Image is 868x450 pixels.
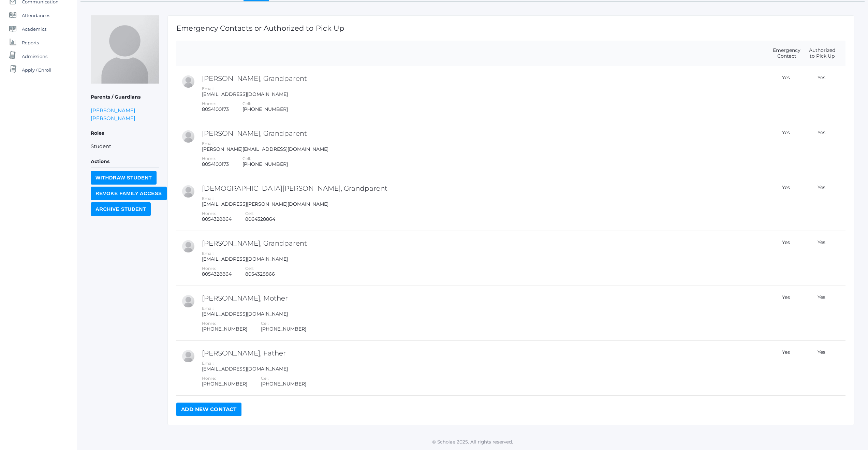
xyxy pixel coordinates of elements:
[202,91,764,97] div: [EMAIL_ADDRESS][DOMAIN_NAME]
[202,256,764,262] div: [EMAIL_ADDRESS][DOMAIN_NAME]
[261,321,269,326] label: Cell:
[802,41,837,66] th: Authorized to Pick Up
[202,196,215,201] label: Email:
[202,201,764,207] div: [EMAIL_ADDRESS][PERSON_NAME][DOMAIN_NAME]
[202,141,215,146] label: Email:
[202,294,764,302] h2: [PERSON_NAME], Mother
[261,381,306,387] div: [PHONE_NUMBER]
[202,156,216,161] label: Home:
[202,211,216,216] label: Home:
[181,130,195,143] div: Greg Bair
[202,271,232,277] div: 8054328864
[91,128,159,139] h5: Roles
[245,271,275,277] div: 8054328866
[245,266,254,271] label: Cell:
[202,306,215,311] label: Email:
[91,156,159,168] h5: Actions
[91,114,135,122] a: [PERSON_NAME]
[202,349,764,357] h2: [PERSON_NAME], Father
[202,366,764,372] div: [EMAIL_ADDRESS][DOMAIN_NAME]
[202,106,229,112] div: 8054100173
[202,130,764,137] h2: [PERSON_NAME], Grandparent
[22,36,39,49] span: Reports
[181,239,195,253] div: Dave Cox
[202,75,764,82] h2: [PERSON_NAME], Grandparent
[91,171,157,185] input: Withdraw Student
[91,15,159,84] img: Charlotte Bair
[242,161,288,167] div: [PHONE_NUMBER]
[202,101,216,106] label: Home:
[202,361,215,366] label: Email:
[261,326,306,332] div: [PHONE_NUMBER]
[245,216,275,222] div: 8064328864
[181,75,195,88] div: Sheila Bair
[202,161,229,167] div: 8054100173
[802,231,837,286] td: Yes
[22,22,46,36] span: Academics
[202,185,764,192] h2: [DEMOGRAPHIC_DATA][PERSON_NAME], Grandparent
[176,24,845,32] h1: Emergency Contacts or Authorized to Pick Up
[802,176,837,231] td: Yes
[91,202,151,216] input: Archive Student
[261,376,269,381] label: Cell:
[766,66,802,121] td: Yes
[91,143,159,150] li: Student
[202,326,247,332] div: [PHONE_NUMBER]
[202,266,216,271] label: Home:
[766,121,802,176] td: Yes
[202,311,764,317] div: [EMAIL_ADDRESS][DOMAIN_NAME]
[181,185,195,198] div: Cristii Cox
[202,251,215,256] label: Email:
[22,49,47,63] span: Admissions
[245,211,254,216] label: Cell:
[181,294,195,308] div: Brianna Bair
[202,146,764,152] div: [PERSON_NAME][EMAIL_ADDRESS][DOMAIN_NAME]
[766,41,802,66] th: Emergency Contact
[802,286,837,341] td: Yes
[242,101,251,106] label: Cell:
[91,91,159,103] h5: Parents / Guardians
[202,216,232,222] div: 8054328864
[802,121,837,176] td: Yes
[91,187,167,200] input: Revoke Family Access
[202,239,764,247] h2: [PERSON_NAME], Grandparent
[22,63,52,77] span: Apply / Enroll
[77,438,868,445] p: © Scholae 2025. All rights reserved.
[802,66,837,121] td: Yes
[766,176,802,231] td: Yes
[242,106,288,112] div: [PHONE_NUMBER]
[202,381,247,387] div: [PHONE_NUMBER]
[766,286,802,341] td: Yes
[176,403,241,416] a: Add New Contact
[202,376,216,381] label: Home:
[202,86,215,91] label: Email:
[766,231,802,286] td: Yes
[22,9,50,22] span: Attendances
[766,341,802,396] td: Yes
[802,341,837,396] td: Yes
[202,321,216,326] label: Home:
[91,106,135,114] a: [PERSON_NAME]
[181,349,195,363] div: Scott Bair
[242,156,251,161] label: Cell:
